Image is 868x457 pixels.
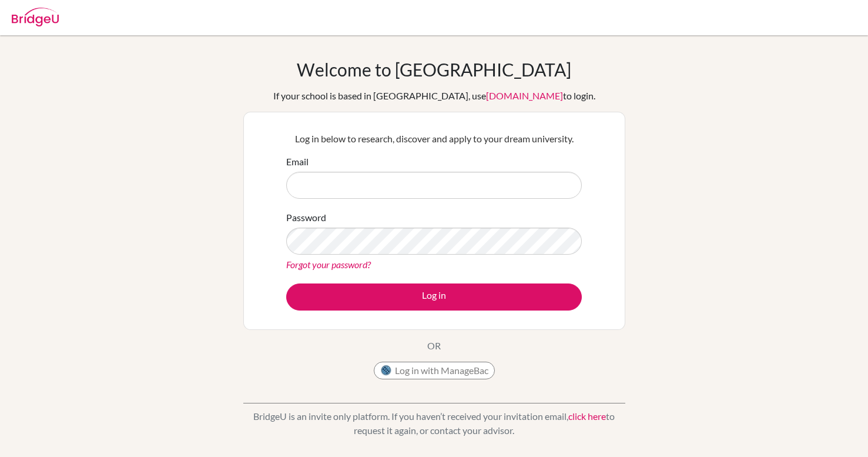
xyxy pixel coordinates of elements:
[286,211,326,225] label: Password
[286,132,582,146] p: Log in below to research, discover and apply to your dream university.
[286,259,371,270] a: Forgot your password?
[568,411,606,422] a: click here
[286,283,582,311] button: Log in
[374,362,495,379] button: Log in with ManageBac
[297,59,571,80] h1: Welcome to [GEOGRAPHIC_DATA]
[486,90,563,101] a: [DOMAIN_NAME]
[243,409,625,438] p: BridgeU is an invite only platform. If you haven’t received your invitation email, to request it ...
[12,8,59,26] img: Bridge-U
[273,89,595,103] div: If your school is based in [GEOGRAPHIC_DATA], use to login.
[286,155,309,169] label: Email
[427,339,441,353] p: OR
